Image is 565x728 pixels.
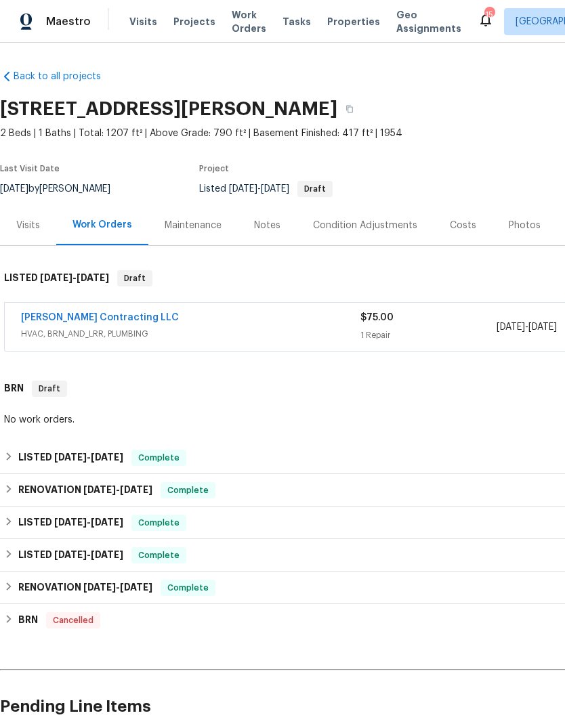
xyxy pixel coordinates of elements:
[54,550,87,559] span: [DATE]
[91,452,123,462] span: [DATE]
[199,165,229,173] span: Project
[54,452,123,462] span: -
[83,582,116,592] span: [DATE]
[313,219,417,232] div: Condition Adjustments
[18,450,123,466] h6: LISTED
[91,550,123,559] span: [DATE]
[18,612,38,628] h6: BRN
[18,515,123,531] h6: LISTED
[40,273,72,282] span: [DATE]
[16,219,40,232] div: Visits
[54,517,123,527] span: -
[497,322,525,332] span: [DATE]
[497,320,557,334] span: -
[282,17,311,26] span: Tasks
[229,184,257,194] span: [DATE]
[77,273,109,282] span: [DATE]
[528,322,557,332] span: [DATE]
[83,485,116,494] span: [DATE]
[396,8,461,35] span: Geo Assignments
[509,219,541,232] div: Photos
[54,517,87,527] span: [DATE]
[46,15,91,28] span: Maestro
[120,582,152,592] span: [DATE]
[229,184,289,194] span: -
[299,185,331,193] span: Draft
[54,550,123,559] span: -
[119,272,151,285] span: Draft
[129,15,157,28] span: Visits
[4,381,24,397] h6: BRN
[232,8,266,35] span: Work Orders
[83,485,152,494] span: -
[484,8,494,22] div: 15
[47,614,99,627] span: Cancelled
[133,549,185,562] span: Complete
[199,184,333,194] span: Listed
[254,219,280,232] div: Notes
[337,97,362,121] button: Copy Address
[21,313,179,322] a: [PERSON_NAME] Contracting LLC
[360,313,394,322] span: $75.00
[83,582,152,592] span: -
[360,328,496,342] div: 1 Repair
[133,451,185,465] span: Complete
[173,15,215,28] span: Projects
[4,270,109,286] h6: LISTED
[162,581,214,595] span: Complete
[18,482,152,498] h6: RENOVATION
[21,327,360,341] span: HVAC, BRN_AND_LRR, PLUMBING
[54,452,87,462] span: [DATE]
[165,219,222,232] div: Maintenance
[72,218,132,232] div: Work Orders
[162,484,214,497] span: Complete
[133,516,185,530] span: Complete
[261,184,289,194] span: [DATE]
[450,219,476,232] div: Costs
[40,273,109,282] span: -
[91,517,123,527] span: [DATE]
[327,15,380,28] span: Properties
[33,382,66,395] span: Draft
[120,485,152,494] span: [DATE]
[18,580,152,596] h6: RENOVATION
[18,547,123,563] h6: LISTED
